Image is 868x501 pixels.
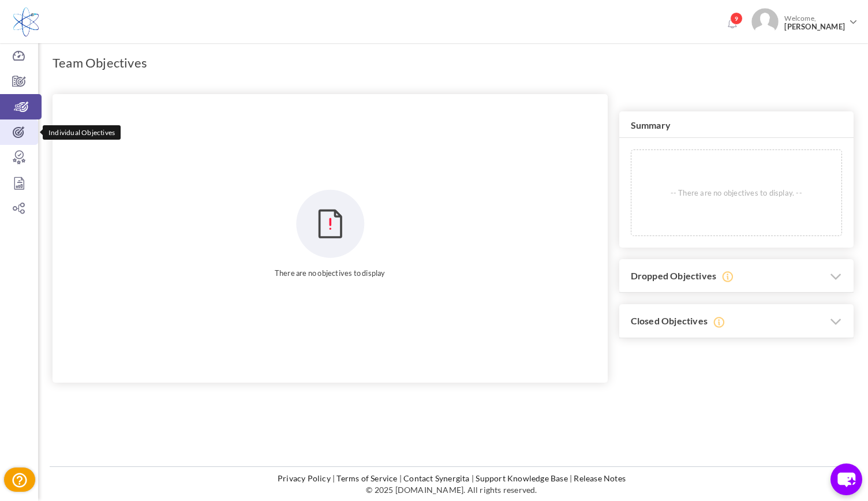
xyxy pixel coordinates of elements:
a: Contact Synergita [403,473,469,483]
span: 9 [730,12,743,25]
img: Logo [13,8,39,36]
p: -- There are no objectives to display. -- [631,150,841,235]
span: [PERSON_NAME] [784,23,845,31]
a: Terms of Service [336,473,397,483]
a: Release Notes [574,473,626,483]
a: Privacy Policy [278,473,331,483]
span: Welcome, [779,8,848,37]
img: Photo [751,8,779,35]
small: There are no objectives to display [53,267,608,279]
li: | [472,473,474,484]
a: Notifications [723,15,741,33]
a: Photo Welcome,[PERSON_NAME] [747,3,862,38]
button: chat-button [830,463,862,495]
li: | [332,473,335,484]
p: © 2025 [DOMAIN_NAME]. All rights reserved. [50,484,854,496]
h3: Dropped Objectives [619,259,854,293]
h3: Closed Objectives [619,304,854,338]
h1: Team Objectives [53,55,147,71]
li: | [570,473,572,484]
img: Emptyobjective.svg [295,189,365,259]
h3: Summary [619,111,854,138]
div: Individual Objectives [43,125,121,140]
a: Support Knowledge Base [476,473,567,483]
li: | [399,473,402,484]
